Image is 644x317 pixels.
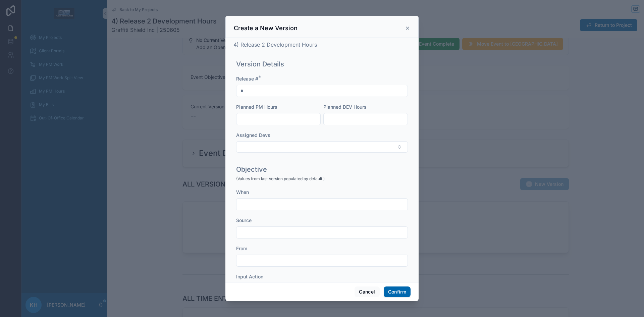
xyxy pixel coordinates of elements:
[236,132,270,138] span: Assigned Devs
[234,24,298,32] h3: Create a New Version
[236,217,252,223] span: Source
[236,104,277,110] span: Planned PM Hours
[236,141,408,153] button: Select Button
[236,176,325,181] span: (Values from last Version populated by default.)
[233,41,317,48] span: 4) Release 2 Development Hours
[236,274,263,279] span: Input Action
[236,246,247,251] span: From
[236,165,267,174] h1: Objective
[355,286,379,297] button: Cancel
[236,189,249,195] span: When
[323,104,367,110] span: Planned DEV Hours
[384,286,411,297] button: Confirm
[236,59,284,69] h1: Version Details
[236,76,258,82] span: Release #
